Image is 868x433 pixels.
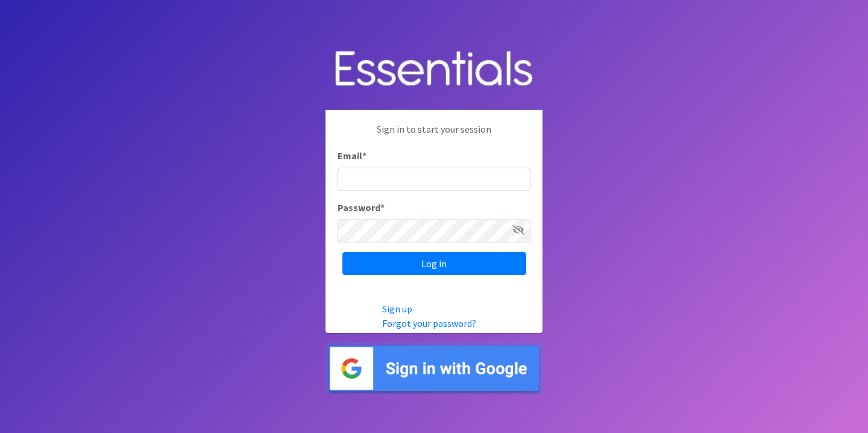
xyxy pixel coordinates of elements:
abbr: required [380,201,385,213]
a: Sign up [382,303,412,315]
label: Email [338,148,366,163]
abbr: required [362,150,366,162]
label: Password [338,200,385,215]
a: Forgot your password? [382,317,476,329]
p: Sign in to start your session [338,122,530,148]
input: Log in [342,252,526,275]
img: Human Essentials [325,39,542,101]
img: Sign in with Google [325,343,542,395]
